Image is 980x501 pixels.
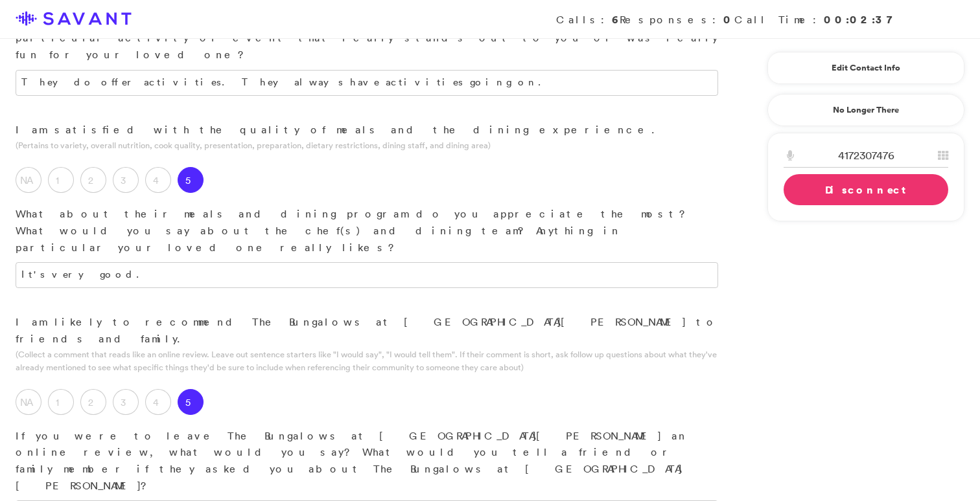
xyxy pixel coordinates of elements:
label: 4 [145,167,171,193]
p: What about their meals and dining program do you appreciate the most? What would you say about th... [16,206,718,256]
p: (Collect a comment that reads like an online review. Leave out sentence starters like "I would sa... [16,348,718,373]
strong: 6 [612,12,620,27]
label: 2 [80,389,106,415]
label: 5 [178,167,204,193]
label: 1 [48,389,74,415]
a: Edit Contact Info [784,58,948,78]
p: I am satisfied with the quality of meals and the dining experience. [16,122,718,139]
label: 3 [113,389,139,415]
p: I am likely to recommend The Bungalows at [GEOGRAPHIC_DATA][PERSON_NAME] to friends and family. [16,314,718,347]
label: 5 [178,389,204,415]
a: No Longer There [767,94,964,126]
label: 3 [113,167,139,193]
label: 1 [48,167,74,193]
p: (Pertains to variety, overall nutrition, cook quality, presentation, preparation, dietary restric... [16,139,718,151]
label: 4 [145,389,171,415]
label: NA [16,389,41,415]
strong: 0 [723,12,734,27]
p: If you were to leave The Bungalows at [GEOGRAPHIC_DATA][PERSON_NAME] an online review, what would... [16,428,718,494]
label: NA [16,167,41,193]
label: 2 [80,167,106,193]
strong: 00:02:37 [824,12,900,27]
a: Disconnect [784,174,948,205]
